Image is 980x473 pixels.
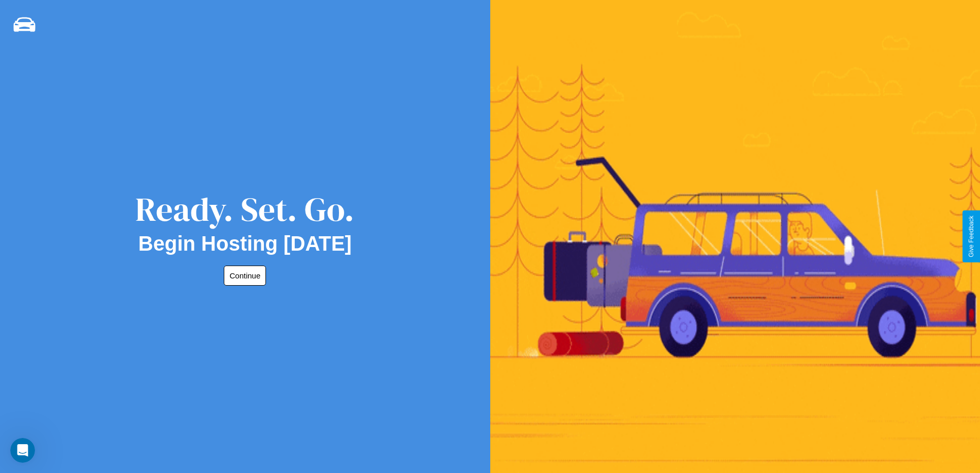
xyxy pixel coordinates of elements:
button: Continue [224,266,266,286]
iframe: Intercom live chat [10,438,35,463]
div: Give Feedback [968,216,975,257]
div: Ready. Set. Go. [135,186,354,232]
h2: Begin Hosting [DATE] [138,232,352,255]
